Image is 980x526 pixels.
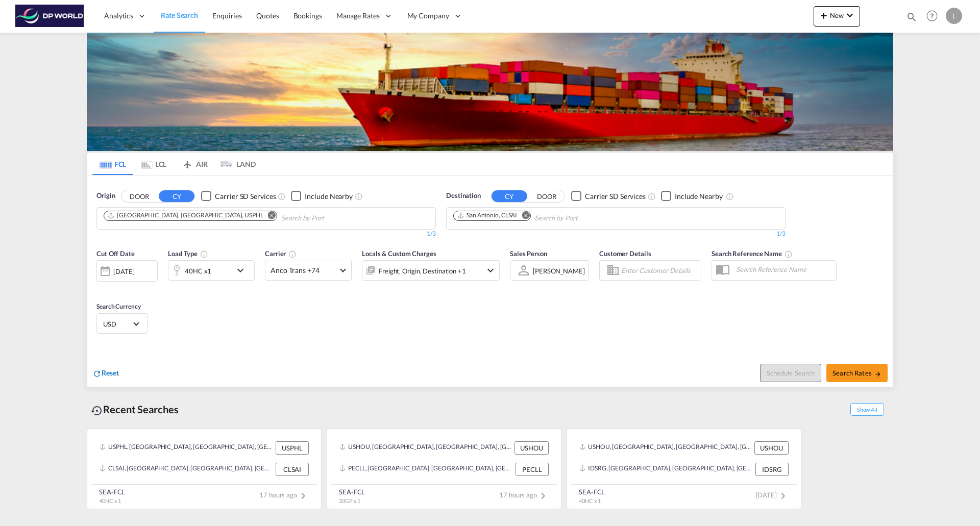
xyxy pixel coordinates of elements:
[579,487,605,496] div: SEA-FCL
[336,11,380,21] span: Manage Rates
[100,441,273,455] div: USPHL, Philadelphia, PA, United States, North America, Americas
[457,211,519,220] div: Press delete to remove this chip.
[102,208,382,227] md-chips-wrap: Chips container. Use arrow keys to select chips.
[168,249,208,258] span: Load Type
[339,463,513,476] div: PECLL, Callao, Peru, South America, Americas
[104,11,133,21] span: Analytics
[515,211,530,221] button: Remove
[339,441,512,455] div: USHOU, Houston, TX, United States, North America, Americas
[96,191,115,201] span: Origin
[271,265,337,275] span: Anco Trans +74
[621,263,698,278] input: Enter Customer Details
[133,153,174,175] md-tab-item: LCL
[327,429,561,509] recent-search-card: USHOU, [GEOGRAPHIC_DATA], [GEOGRAPHIC_DATA], [GEOGRAPHIC_DATA], [GEOGRAPHIC_DATA], [GEOGRAPHIC_DA...
[185,264,211,278] div: 40HC x1
[159,190,194,202] button: CY
[571,191,646,202] md-checkbox: Checkbox No Ink
[215,153,256,175] md-tab-item: LAND
[362,249,436,258] span: Locals & Custom Charges
[407,11,449,21] span: My Company
[215,191,276,202] div: Carrier SD Services
[121,190,157,202] button: DOOR
[100,463,273,476] div: CLSAI, San Antonio, Chile, South America, Americas
[510,249,547,258] span: Sales Person
[818,11,856,19] span: New
[532,263,586,278] md-select: Sales Person: Laura Zurcher
[492,190,527,202] button: CY
[92,153,256,175] md-pagination-wrapper: Use the left and right arrow keys to navigate between tabs
[675,191,723,202] div: Include Nearby
[755,463,789,476] div: IDSRG
[567,429,801,509] recent-search-card: USHOU, [GEOGRAPHIC_DATA], [GEOGRAPHIC_DATA], [GEOGRAPHIC_DATA], [GEOGRAPHIC_DATA], [GEOGRAPHIC_DA...
[499,491,549,499] span: 17 hours ago
[200,250,208,258] md-icon: icon-information-outline
[484,264,497,277] md-icon: icon-chevron-down
[96,281,104,294] md-datepicker: Select
[585,191,646,202] div: Carrier SD Services
[92,368,119,379] div: icon-refreshReset
[844,9,856,21] md-icon: icon-chevron-down
[234,264,252,277] md-icon: icon-chevron-down
[87,33,893,151] img: LCL+%26+FCL+BACKGROUND.png
[96,230,436,238] div: 1/3
[777,490,789,502] md-icon: icon-chevron-right
[832,369,881,377] span: Search Rates
[535,210,632,227] input: Chips input.
[107,211,265,220] div: Press delete to remove this chip.
[818,9,830,21] md-icon: icon-plus 400-fg
[529,190,565,202] button: DOOR
[754,441,789,455] div: USHOU
[297,490,309,502] md-icon: icon-chevron-right
[946,8,962,24] div: L
[259,491,309,499] span: 17 hours ago
[923,7,946,26] div: Help
[96,260,158,282] div: [DATE]
[339,497,360,504] span: 20GP x 1
[533,267,585,275] div: [PERSON_NAME]
[15,5,84,28] img: c08ca190194411f088ed0f3ba295208c.png
[379,264,466,278] div: Freight Origin Destination Factory Stuffing
[362,260,500,281] div: Freight Origin Destination Factory Stuffingicon-chevron-down
[276,463,309,476] div: CLSAI
[168,260,255,281] div: 40HC x1icon-chevron-down
[87,176,893,387] div: OriginDOOR CY Checkbox No InkUnchecked: Search for CY (Container Yard) services for all selected ...
[850,403,884,416] span: Show All
[516,463,549,476] div: PECLL
[874,370,881,378] md-icon: icon-arrow-right
[579,463,753,476] div: IDSRG, Semarang, Indonesia, South East Asia, Asia Pacific
[92,369,102,378] md-icon: icon-refresh
[760,364,821,382] button: Note: By default Schedule search will only considerorigin ports, destination ports and cut off da...
[107,211,263,220] div: Philadelphia, PA, USPHL
[648,192,656,201] md-icon: Unchecked: Search for CY (Container Yard) services for all selected carriers.Checked : Search for...
[731,262,836,277] input: Search Reference Name
[537,490,549,502] md-icon: icon-chevron-right
[102,368,119,377] span: Reset
[92,153,133,175] md-tab-item: FCL
[661,191,723,202] md-checkbox: Checkbox No Ink
[201,191,276,202] md-checkbox: Checkbox No Ink
[103,319,132,329] span: USD
[756,491,789,499] span: [DATE]
[102,316,142,331] md-select: Select Currency: $ USDUnited States Dollar
[276,441,309,455] div: USPHL
[906,11,917,27] div: icon-magnify
[96,249,135,258] span: Cut Off Date
[161,11,198,19] span: Rate Search
[599,249,651,258] span: Customer Details
[514,441,549,455] div: USHOU
[174,153,215,175] md-tab-item: AIR
[726,192,734,201] md-icon: Unchecked: Ignores neighbouring ports when fetching rates.Checked : Includes neighbouring ports w...
[305,191,353,202] div: Include Nearby
[87,429,322,509] recent-search-card: USPHL, [GEOGRAPHIC_DATA], [GEOGRAPHIC_DATA], [GEOGRAPHIC_DATA], [GEOGRAPHIC_DATA], [GEOGRAPHIC_DA...
[91,405,103,417] md-icon: icon-backup-restore
[261,211,277,221] button: Remove
[906,11,917,22] md-icon: icon-magnify
[281,210,378,227] input: Chips input.
[457,211,517,220] div: San Antonio, CLSAI
[113,267,134,276] div: [DATE]
[814,6,860,27] button: icon-plus 400-fgNewicon-chevron-down
[265,249,297,258] span: Carrier
[446,230,786,238] div: 1/3
[288,250,297,258] md-icon: The selected Trucker/Carrierwill be displayed in the rate results If the rates are from another f...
